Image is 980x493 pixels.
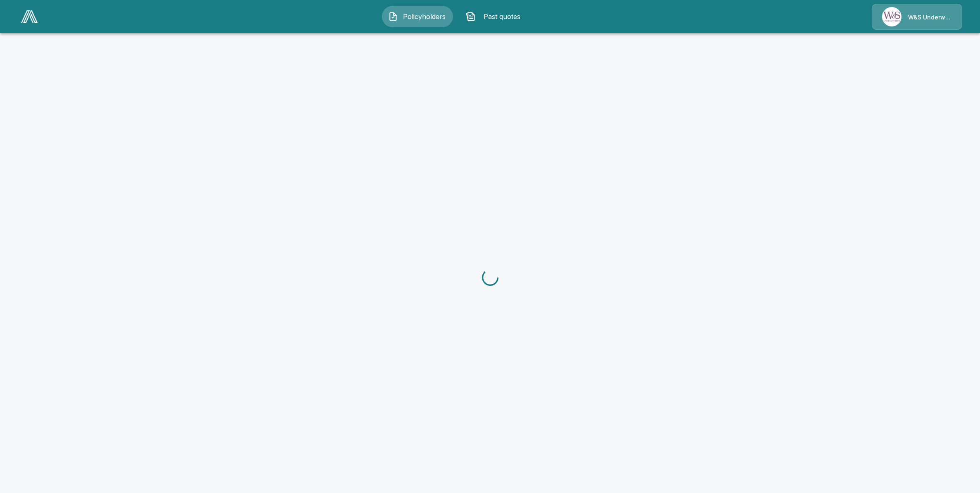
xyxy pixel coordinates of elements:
[908,13,952,22] p: W&S Underwriters
[882,7,901,26] img: Agency Icon
[872,4,962,30] a: Agency IconW&S Underwriters
[388,12,398,22] img: Policyholders Icon
[382,6,453,27] button: Policyholders IconPolicyholders
[401,12,447,22] span: Policyholders
[21,10,38,23] img: AA Logo
[460,6,531,27] button: Past quotes IconPast quotes
[466,12,476,22] img: Past quotes Icon
[479,12,525,22] span: Past quotes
